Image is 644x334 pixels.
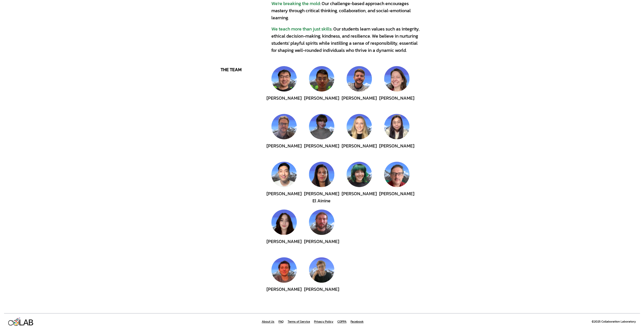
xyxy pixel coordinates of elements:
[267,142,302,158] div: [PERSON_NAME]
[8,317,34,326] a: LAB
[309,162,334,187] img: Sara Ahmar El Ainine
[346,114,372,139] img: Natalie Pavlish
[346,162,372,187] img: Kassie Vanlandingham
[384,66,409,92] img: Kim Monk-Goldsmith
[342,95,377,110] div: [PERSON_NAME]
[309,66,334,110] button: Alan Tang[PERSON_NAME]
[346,162,372,205] button: Kassie Vanlandingham[PERSON_NAME]
[267,238,302,253] div: [PERSON_NAME]
[304,286,339,301] div: [PERSON_NAME]
[271,162,297,187] img: Alex Ho
[304,95,339,110] div: [PERSON_NAME]
[309,209,334,235] img: James Morrissey
[309,162,334,205] button: Sara Ahmar El Ainine[PERSON_NAME] El Ainine
[309,114,334,158] button: Finn Blackmore[PERSON_NAME]
[346,66,372,110] button: Nigel Coens[PERSON_NAME]
[384,162,409,205] button: Jeff Naqvi[PERSON_NAME]
[23,318,28,328] div: A
[271,25,332,32] span: We teach more than just skills
[271,257,297,301] button: Hudson[PERSON_NAME]
[309,257,334,301] button: Keegan[PERSON_NAME]
[592,320,636,324] div: ©2025 Collaboration Laboratory
[351,320,364,324] a: Facebook
[28,318,34,328] div: B
[379,190,414,205] div: [PERSON_NAME]
[304,190,339,205] div: [PERSON_NAME] El Ainine
[309,209,334,253] button: James Morrissey[PERSON_NAME]
[262,320,274,324] a: About Us
[309,257,334,283] img: Keegan
[346,66,372,92] img: Nigel Coens
[288,320,310,324] a: Terms of Service
[314,320,333,324] a: Privacy Policy
[271,25,424,54] div: : Our students learn values such as integrity, ethical decision-making, kindness, and resilience....
[309,66,334,92] img: Alan Tang
[267,95,302,110] div: [PERSON_NAME]
[18,318,24,328] div: L
[271,114,297,139] img: Eric Pilcher
[346,114,372,158] button: Natalie Pavlish[PERSON_NAME]
[267,190,302,205] div: [PERSON_NAME]
[221,66,271,73] div: the team
[379,142,414,158] div: [PERSON_NAME]
[384,162,409,187] img: Jeff Naqvi
[271,257,297,283] img: Hudson
[271,66,297,110] button: Michael Chen[PERSON_NAME]
[304,142,339,158] div: [PERSON_NAME]
[271,209,297,253] button: Hanae Assarikhi[PERSON_NAME]
[342,142,377,158] div: [PERSON_NAME]
[267,286,302,301] div: [PERSON_NAME]
[271,66,297,92] img: Michael Chen
[379,95,414,110] div: [PERSON_NAME]
[271,209,297,235] img: Hanae Assarikhi
[271,162,297,205] button: Alex Ho[PERSON_NAME]
[337,320,346,324] a: COPPA
[342,190,377,205] div: [PERSON_NAME]
[384,66,409,110] button: Kim Monk-Goldsmith[PERSON_NAME]
[309,114,334,139] img: Finn Blackmore
[384,114,409,139] img: Mia Chen
[278,320,284,324] a: FAQ
[384,114,409,158] button: Mia Chen[PERSON_NAME]
[271,114,297,158] button: Eric Pilcher[PERSON_NAME]
[304,238,339,253] div: [PERSON_NAME]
